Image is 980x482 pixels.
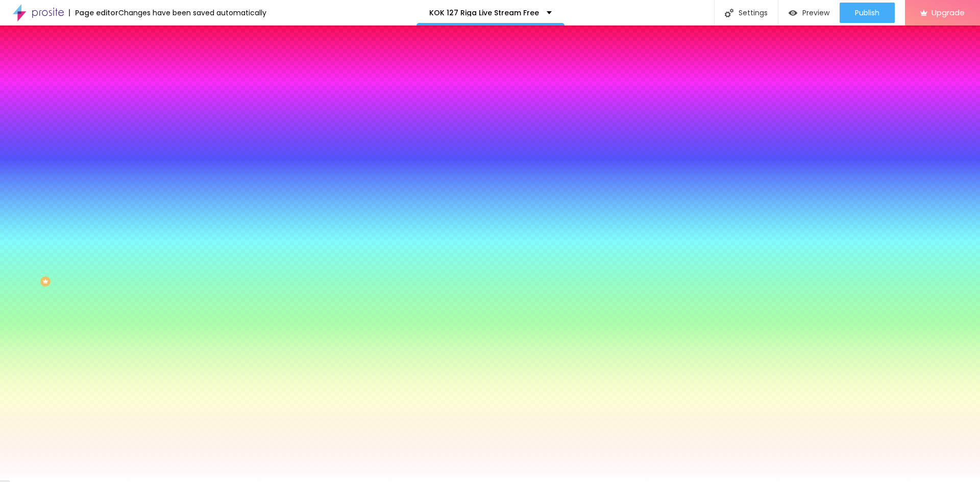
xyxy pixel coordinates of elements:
button: Preview [778,3,840,23]
span: Upgrade [932,8,965,17]
p: KOK 127 Riga Live Stream Free [429,9,539,16]
img: Icone [725,9,733,17]
span: Publish [855,9,879,17]
div: Changes have been saved automatically [118,9,266,16]
button: Publish [840,3,895,23]
div: Page editor [69,9,118,16]
img: view-1.svg [789,9,797,17]
span: Preview [802,9,829,17]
